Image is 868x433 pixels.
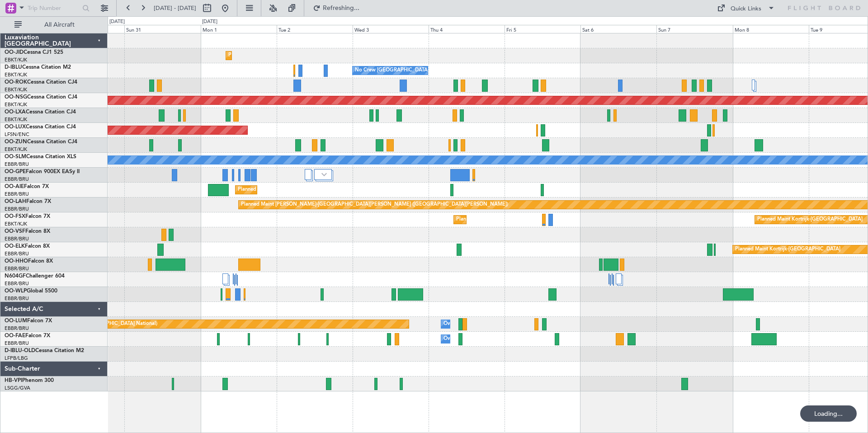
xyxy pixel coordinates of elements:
[5,348,84,353] a: D-IBLU-OLDCessna Citation M2
[733,25,809,33] div: Mon 8
[321,173,327,176] img: arrow-gray.svg
[5,214,50,219] a: OO-FSXFalcon 7X
[5,378,54,383] a: HB-VPIPhenom 300
[5,199,51,204] a: OO-LAHFalcon 7X
[202,18,217,26] div: [DATE]
[5,259,53,264] a: OO-HHOFalcon 8X
[5,50,63,55] a: OO-JIDCessna CJ1 525
[731,5,761,14] div: Quick Links
[800,405,857,422] div: Loading...
[5,295,29,302] a: EBBR/BRU
[5,265,29,272] a: EBBR/BRU
[5,229,50,234] a: OO-VSFFalcon 8X
[5,86,27,93] a: EBKT/KJK
[322,5,360,11] span: Refreshing...
[355,64,506,77] div: No Crew [GEOGRAPHIC_DATA] ([GEOGRAPHIC_DATA] National)
[24,22,95,28] span: All Aircraft
[5,154,76,160] a: OO-SLMCessna Citation XLS
[5,288,27,294] span: OO-WLP
[5,161,29,168] a: EBBR/BRU
[5,184,49,189] a: OO-AIEFalcon 7X
[109,18,125,26] div: [DATE]
[5,139,77,145] a: OO-ZUNCessna Citation CJ4
[201,25,277,33] div: Mon 1
[5,169,80,174] a: OO-GPEFalcon 900EX EASy II
[5,235,29,242] a: EBBR/BRU
[5,94,77,100] a: OO-NSGCessna Citation CJ4
[5,176,29,183] a: EBBR/BRU
[5,355,28,362] a: LFPB/LBG
[5,50,24,55] span: OO-JID
[429,25,505,33] div: Thu 4
[5,71,27,78] a: EBKT/KJK
[5,318,27,324] span: OO-LUM
[5,80,27,85] span: OO-ROK
[238,183,380,197] div: Planned Maint [GEOGRAPHIC_DATA] ([GEOGRAPHIC_DATA])
[10,18,98,32] button: All Aircraft
[5,273,65,279] a: N604GFChallenger 604
[5,139,27,145] span: OO-ZUN
[5,116,27,123] a: EBKT/KJK
[5,214,25,219] span: OO-FSX
[5,124,26,130] span: OO-LUX
[5,65,22,70] span: D-IBLU
[5,378,22,383] span: HB-VPI
[241,198,508,212] div: Planned Maint [PERSON_NAME]-[GEOGRAPHIC_DATA][PERSON_NAME] ([GEOGRAPHIC_DATA][PERSON_NAME])
[5,109,26,115] span: OO-LXA
[5,385,30,391] a: LSGG/GVA
[5,250,29,257] a: EBBR/BRU
[712,1,779,15] button: Quick Links
[28,1,80,15] input: Trip Number
[5,56,27,63] a: EBKT/KJK
[5,259,28,264] span: OO-HHO
[228,49,334,62] div: Planned Maint Kortrijk-[GEOGRAPHIC_DATA]
[580,25,656,33] div: Sat 6
[5,280,29,287] a: EBBR/BRU
[443,317,505,331] div: Owner Melsbroek Air Base
[5,169,26,174] span: OO-GPE
[5,221,27,227] a: EBKT/KJK
[656,25,732,33] div: Sun 7
[5,131,29,138] a: LFSN/ENC
[757,213,863,226] div: Planned Maint Kortrijk-[GEOGRAPHIC_DATA]
[5,288,57,294] a: OO-WLPGlobal 5500
[5,146,27,153] a: EBKT/KJK
[5,273,26,279] span: N604GF
[5,229,25,234] span: OO-VSF
[309,1,363,15] button: Refreshing...
[5,206,29,212] a: EBBR/BRU
[5,191,29,198] a: EBBR/BRU
[124,25,200,33] div: Sun 31
[5,340,29,347] a: EBBR/BRU
[5,124,76,130] a: OO-LUXCessna Citation CJ4
[277,25,353,33] div: Tue 2
[5,154,26,160] span: OO-SLM
[5,80,77,85] a: OO-ROKCessna Citation CJ4
[5,199,26,204] span: OO-LAH
[5,244,25,249] span: OO-ELK
[5,94,27,100] span: OO-NSG
[154,4,196,12] span: [DATE] - [DATE]
[456,213,561,226] div: Planned Maint Kortrijk-[GEOGRAPHIC_DATA]
[5,244,50,249] a: OO-ELKFalcon 8X
[443,332,505,346] div: Owner Melsbroek Air Base
[5,109,76,115] a: OO-LXACessna Citation CJ4
[735,243,840,256] div: Planned Maint Kortrijk-[GEOGRAPHIC_DATA]
[5,65,71,70] a: D-IBLUCessna Citation M2
[505,25,580,33] div: Fri 5
[5,184,24,189] span: OO-AIE
[5,348,35,353] span: D-IBLU-OLD
[5,325,29,332] a: EBBR/BRU
[5,318,52,324] a: OO-LUMFalcon 7X
[5,101,27,108] a: EBKT/KJK
[5,333,50,339] a: OO-FAEFalcon 7X
[5,333,25,339] span: OO-FAE
[353,25,429,33] div: Wed 3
